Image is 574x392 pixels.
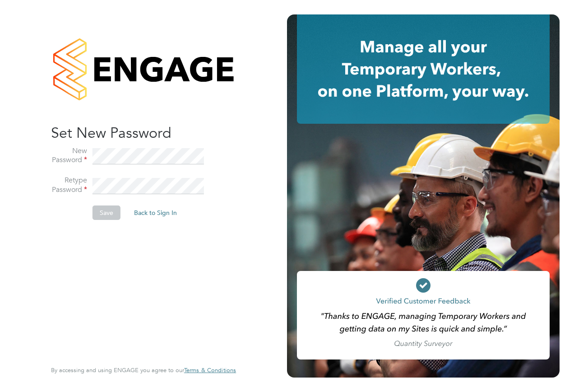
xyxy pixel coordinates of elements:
[51,176,87,195] label: Retype Password
[93,205,120,220] button: Save
[51,146,87,165] label: New Password
[184,367,236,374] a: Terms & Conditions
[51,366,236,374] span: By accessing and using ENGAGE you agree to our
[127,205,184,220] button: Back to Sign In
[51,124,227,143] h2: Set New Password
